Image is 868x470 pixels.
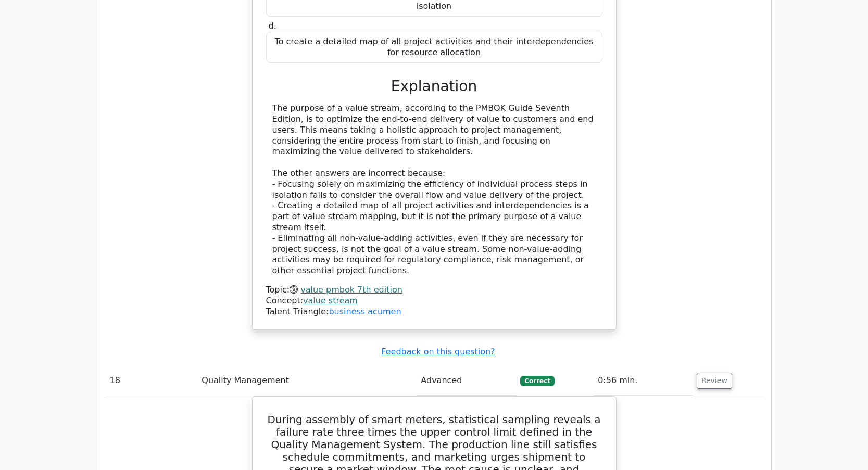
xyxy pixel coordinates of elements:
div: Topic: [266,285,602,296]
span: Correct [520,376,554,386]
a: value pmbok 7th edition [300,285,402,295]
td: 18 [106,366,198,396]
div: To create a detailed map of all project activities and their interdependencies for resource alloc... [266,32,602,63]
h3: Explanation [272,78,596,95]
span: d. [269,21,276,31]
td: 0:56 min. [594,366,693,396]
td: Quality Management [197,366,417,396]
a: value stream [303,296,358,306]
a: business acumen [329,307,401,316]
div: The purpose of a value stream, according to the PMBOK Guide Seventh Edition, is to optimize the e... [272,103,596,276]
a: Feedback on this question? [381,347,495,357]
button: Review [697,373,732,389]
div: Concept: [266,296,602,307]
td: Advanced [417,366,516,396]
div: Talent Triangle: [266,285,602,317]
